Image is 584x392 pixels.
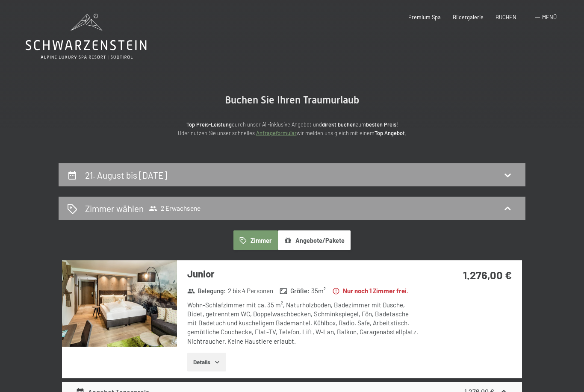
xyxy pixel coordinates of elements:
[187,267,419,280] h3: Junior
[187,301,419,346] div: Wohn-Schlafzimmer mit ca. 35 m², Naturholzboden, Badezimmer mit Dusche, Bidet, getrenntem WC, Dop...
[278,230,351,250] button: Angebote/Pakete
[542,14,557,21] span: Menü
[322,121,356,128] strong: direkt buchen
[408,14,441,21] a: Premium Spa
[496,14,516,21] a: BUCHEN
[85,170,167,180] h2: 21. August bis [DATE]
[453,14,484,21] a: Bildergalerie
[375,130,407,136] strong: Top Angebot.
[187,353,226,371] button: Details
[149,204,201,213] span: 2 Erwachsene
[463,268,512,281] strong: 1.276,00 €
[62,260,177,347] img: mss_renderimg.php
[311,286,326,295] span: 35 m²
[233,230,278,250] button: Zimmer
[187,286,226,295] strong: Belegung :
[225,94,359,106] span: Buchen Sie Ihren Traumurlaub
[85,202,144,215] h2: Zimmer wählen
[366,121,396,128] strong: besten Preis
[228,286,273,295] span: 2 bis 4 Personen
[186,121,232,128] strong: Top Preis-Leistung
[332,286,408,295] strong: Nur noch 1 Zimmer frei.
[256,130,297,136] a: Anfrageformular
[280,286,310,295] strong: Größe :
[121,120,463,138] p: durch unser All-inklusive Angebot und zum ! Oder nutzen Sie unser schnelles wir melden uns gleich...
